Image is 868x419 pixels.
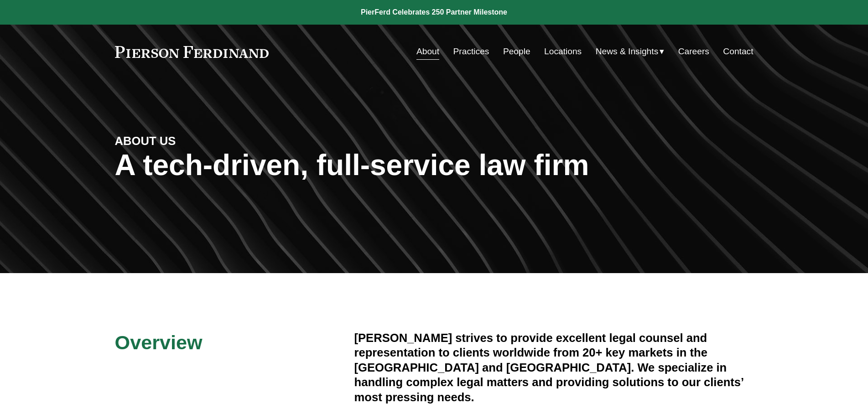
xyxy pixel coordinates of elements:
a: Practices [453,43,489,60]
a: folder dropdown [596,43,665,60]
h1: A tech-driven, full-service law firm [115,149,754,182]
a: Locations [544,43,582,60]
a: About [416,43,439,60]
h4: [PERSON_NAME] strives to provide excellent legal counsel and representation to clients worldwide ... [354,331,754,404]
span: News & Insights [596,44,659,60]
a: Contact [723,43,753,60]
strong: ABOUT US [115,134,176,147]
a: People [503,43,530,60]
span: Overview [115,331,203,353]
a: Careers [678,43,709,60]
